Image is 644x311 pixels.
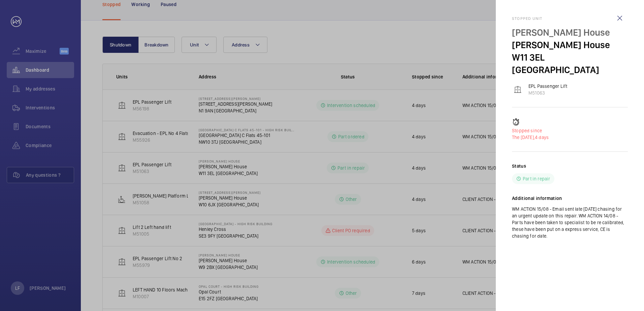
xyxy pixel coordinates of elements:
p: WM ACTION 15/08 - Email sent late [DATE] chasing for an urgent update on this repair. WM ACTION 1... [512,206,628,239]
p: EPL Passenger Lift [528,83,567,90]
p: W11 3EL [GEOGRAPHIC_DATA] [512,51,628,76]
p: M51063 [528,90,567,96]
p: Part in repair [523,175,550,182]
p: 4 days [512,134,628,141]
h2: Stopped unit [512,16,628,21]
p: [PERSON_NAME] House [512,39,628,51]
img: elevator.svg [514,85,522,94]
p: [PERSON_NAME] House [512,26,628,39]
p: Stopped since [512,127,628,134]
h2: Status [512,163,526,169]
h2: Additional information [512,195,628,202]
span: The [DATE], [512,135,535,140]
